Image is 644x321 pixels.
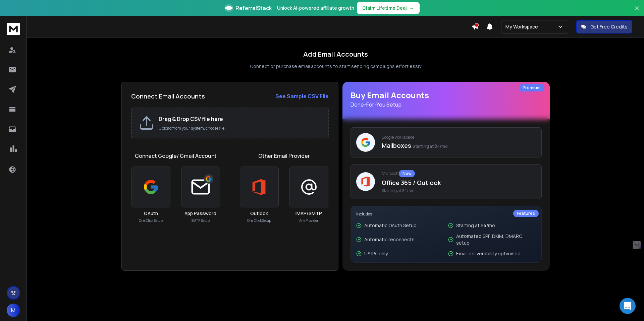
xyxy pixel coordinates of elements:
[590,23,628,30] p: Get Free Credits
[351,90,542,109] h1: Buy Email Accounts
[356,211,536,217] p: Includes
[382,135,536,140] p: Google Workspace
[382,170,536,177] p: Microsoft
[413,143,448,149] span: Starting at $4/mo
[456,222,495,229] p: Starting at $4/mo
[7,304,20,317] button: M
[351,101,542,109] p: Done-For-You Setup
[456,250,521,257] p: Email deliverability optimised
[364,222,417,229] p: Automatic OAuth Setup
[576,20,632,34] button: Get Free Credits
[382,188,536,193] span: Starting at $4/mo
[410,5,414,11] span: →
[184,210,216,217] h3: App Password
[399,170,415,177] div: New
[247,218,271,223] p: One Click Setup
[505,23,541,30] p: My Workspace
[250,210,268,217] h3: Outlook
[275,92,329,100] strong: See Sample CSV File
[135,152,217,160] h1: Connect Google/ Gmail Account
[364,236,415,243] p: Automatic reconnects
[275,92,329,100] a: See Sample CSV File
[159,115,321,123] h2: Drag & Drop CSV file here
[357,2,420,14] button: Claim Lifetime Deal→
[192,218,210,223] p: SMTP Setup
[519,84,544,91] div: Premium
[513,210,539,217] div: Features
[296,210,322,217] h3: IMAP/SMTP
[277,5,354,11] p: Unlock AI-powered affiliate growth
[235,4,272,12] span: ReferralStack
[299,218,318,223] p: Any Provider
[620,298,636,314] div: Open Intercom Messenger
[382,178,536,187] p: Office 365 / Outlook
[382,141,536,150] p: Mailboxes
[250,63,421,70] p: Connect or purchase email accounts to start sending campaigns effortlessly
[456,233,536,246] p: Automated SPF, DKIM, DMARC setup
[303,50,368,59] h1: Add Email Accounts
[633,4,641,20] button: Close banner
[131,91,205,101] h2: Connect Email Accounts
[139,218,163,223] p: One Click Setup
[159,126,321,131] p: Upload from your system, choose file
[364,250,388,257] p: US IPs only
[144,210,158,217] h3: OAuth
[258,152,310,160] h1: Other Email Provider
